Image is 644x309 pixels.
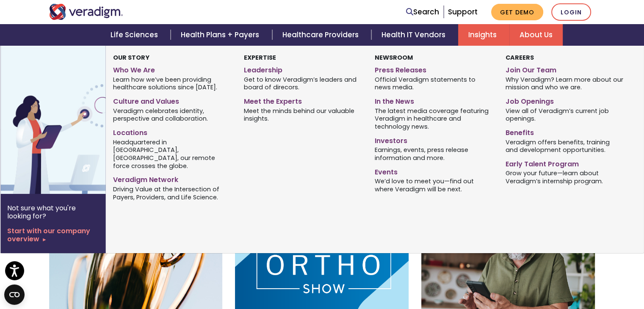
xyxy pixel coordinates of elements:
a: Life Sciences [100,24,171,46]
a: About Us [509,24,563,46]
span: Get to know Veradigm’s leaders and board of direcors. [244,75,362,91]
span: Earnings, events, press release information and more. [375,146,493,162]
a: Events [375,165,493,177]
a: Benefits [505,125,623,138]
a: Start with our company overview [7,227,99,243]
span: Driving Value at the Intersection of Payers, Providers, and Life Science. [113,185,231,201]
strong: Expertise [244,53,276,62]
span: Meet the minds behind our valuable insights. [244,106,362,123]
a: Insights [458,24,509,46]
a: Press Releases [375,63,493,75]
a: Early Talent Program [505,157,623,169]
span: Official Veradigm statements to news media. [375,75,493,91]
a: Locations [113,125,231,138]
strong: Our Story [113,53,149,62]
span: We’d love to meet you—find out where Veradigm will be next. [375,177,493,193]
span: Grow your future—learn about Veradigm’s internship program. [505,169,623,185]
a: Healthcare Providers [272,24,371,46]
a: In the News [375,94,493,106]
a: Veradigm Network [113,172,231,185]
a: Search [406,6,439,18]
span: Veradigm celebrates identity, perspective and collaboration. [113,106,231,123]
a: Leadership [244,63,362,75]
a: Health IT Vendors [371,24,458,46]
a: Job Openings [505,94,623,106]
span: Why Veradigm? Learn more about our mission and who we are. [505,75,623,91]
span: View all of Veradigm’s current job openings. [505,106,623,123]
span: The latest media coverage featuring Veradigm in healthcare and technology news. [375,106,493,131]
span: Learn how we’ve been providing healthcare solutions since [DATE]. [113,75,231,91]
a: Meet the Experts [244,94,362,106]
img: Vector image of Veradigm’s Story [0,46,137,194]
span: Veradigm offers benefits, training and development opportunities. [505,138,623,154]
a: Get Demo [491,4,543,20]
a: Join Our Team [505,63,623,75]
strong: Careers [505,53,533,62]
strong: Newsroom [375,53,413,62]
span: Headquartered in [GEOGRAPHIC_DATA], [GEOGRAPHIC_DATA], our remote force crosses the globe. [113,138,231,170]
a: Who We Are [113,63,231,75]
a: Culture and Values [113,94,231,106]
a: Support [448,7,478,17]
p: Not sure what you're looking for? [7,204,99,220]
button: Open CMP widget [4,284,25,305]
img: Veradigm logo [49,4,123,20]
a: Investors [375,133,493,146]
a: Health Plans + Payers [171,24,272,46]
a: Login [551,3,591,21]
